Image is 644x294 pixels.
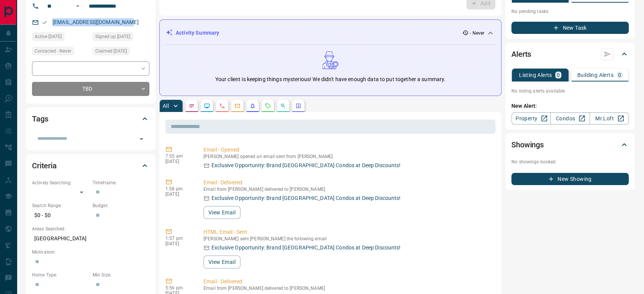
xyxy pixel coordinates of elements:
[32,272,89,278] p: Home Type:
[95,33,130,40] span: Signed up [DATE]
[203,256,240,268] button: View Email
[203,154,492,159] p: [PERSON_NAME] opened an email sent from [PERSON_NAME]
[511,6,629,17] p: No pending tasks
[211,161,400,169] p: Exclusive Opportunity: Brand [GEOGRAPHIC_DATA] Condos at Deep Discounts!
[557,72,560,78] p: 0
[163,103,169,109] p: All
[511,102,629,110] p: New Alert:
[215,75,445,83] p: Your client is keeping things mysterious! We didn't have enough data to put together a summary.
[42,20,47,25] svg: Email Verified
[234,103,240,109] svg: Emails
[165,159,192,164] p: [DATE]
[53,19,139,25] a: [EMAIL_ADDRESS][DOMAIN_NAME]
[519,72,552,78] p: Listing Alerts
[32,82,149,96] div: TBD
[32,32,89,43] div: Thu May 02 2024
[203,179,492,187] p: Email - Delivered
[511,136,629,154] div: Showings
[93,32,149,43] div: Thu May 02 2024
[32,179,89,186] p: Actively Searching:
[32,202,89,209] p: Search Range:
[93,202,149,209] p: Budget:
[211,194,400,202] p: Exclusive Opportunity: Brand [GEOGRAPHIC_DATA] Condos at Deep Discounts!
[203,206,240,219] button: View Email
[32,225,149,232] p: Areas Searched:
[295,103,301,109] svg: Agent Actions
[95,47,127,55] span: Claimed [DATE]
[32,157,149,175] div: Criteria
[165,186,192,192] p: 1:58 pm
[577,72,614,78] p: Building Alerts
[511,112,551,125] a: Property
[32,209,89,222] p: $0 - $0
[32,232,149,245] p: [GEOGRAPHIC_DATA]
[203,286,492,291] p: Email from [PERSON_NAME] delivered to [PERSON_NAME]
[250,103,256,109] svg: Listing Alerts
[32,110,149,128] div: Tags
[165,241,192,246] p: [DATE]
[280,103,286,109] svg: Opportunities
[511,158,629,165] p: No showings booked
[211,244,400,252] p: Exclusive Opportunity: Brand [GEOGRAPHIC_DATA] Condos at Deep Discounts!
[165,192,192,197] p: [DATE]
[165,285,192,291] p: 5:56 pm
[618,72,621,78] p: 0
[35,33,62,40] span: Active [DATE]
[93,272,149,278] p: Min Size:
[35,47,71,55] span: Contacted - Never
[176,29,219,37] p: Activity Summary
[511,139,544,151] h2: Showings
[511,45,629,63] div: Alerts
[136,134,147,144] button: Open
[203,236,492,241] p: [PERSON_NAME] sent [PERSON_NAME] the following email
[165,153,192,159] p: 7:55 am
[511,48,531,60] h2: Alerts
[203,228,492,236] p: HTML Email - Sent
[73,2,82,11] button: Open
[93,47,149,58] div: Thu May 02 2024
[204,103,210,109] svg: Lead Browsing Activity
[32,113,48,125] h2: Tags
[219,103,225,109] svg: Calls
[590,112,629,125] a: Mr.Loft
[203,146,492,154] p: Email - Opened
[93,179,149,186] p: Timeframe:
[165,236,192,241] p: 1:57 pm
[203,187,492,192] p: Email from [PERSON_NAME] delivered to [PERSON_NAME]
[189,103,195,109] svg: Notes
[550,112,590,125] a: Condos
[470,30,484,37] p: - Never
[166,26,495,40] div: Activity Summary- Never
[511,22,629,34] button: New Task
[511,88,629,94] p: No listing alerts available
[32,160,57,172] h2: Criteria
[265,103,271,109] svg: Requests
[511,173,629,185] button: New Showing
[203,278,492,286] p: Email - Delivered
[32,249,149,256] p: Motivation:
